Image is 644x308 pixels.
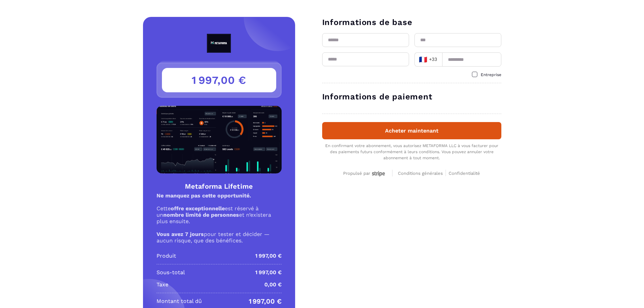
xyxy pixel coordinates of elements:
div: Search for option [414,52,442,67]
input: Search for option [439,54,440,65]
h3: 1 997,00 € [162,68,276,92]
span: Conditions générales [398,171,443,176]
img: logo [191,34,247,53]
img: Product Image [157,106,282,173]
h3: Informations de base [322,17,501,28]
p: pour tester et décider — aucun risque, que des bénéfices. [157,231,282,244]
p: Sous-total [157,268,185,277]
h3: Informations de paiement [322,91,501,102]
span: +33 [419,55,437,64]
div: Propulsé par [343,171,387,176]
p: 1 997,00 € [255,252,282,260]
a: Confidentialité [449,170,480,176]
div: En confirmant votre abonnement, vous autorisez METAFORMA LLC à vous facturer pour des paiements f... [322,143,501,161]
strong: Ne manquez pas cette opportunité. [157,192,251,199]
span: 🇫🇷 [419,55,427,64]
a: Propulsé par [343,170,387,176]
p: Cette est réservé à un et n’existera plus ensuite. [157,205,282,224]
a: Conditions générales [398,170,446,176]
p: 0,00 € [264,281,282,289]
strong: Vous avez 7 jours [157,231,204,237]
span: Confidentialité [449,171,480,176]
button: Acheter maintenant [322,122,501,139]
p: 1 997,00 € [255,268,282,277]
strong: offre exceptionnelle [171,205,225,212]
strong: nombre limité de personnes [163,212,239,218]
p: Produit [157,252,176,260]
h4: Metaforma Lifetime [157,182,282,191]
span: Entreprise [481,72,501,77]
p: 1 997,00 € [249,297,282,305]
